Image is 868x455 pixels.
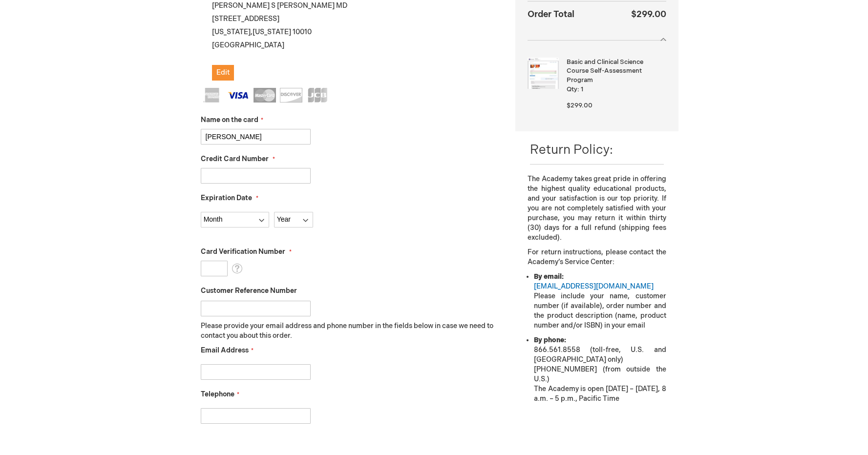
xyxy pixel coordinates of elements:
[534,272,666,331] li: Please include your name, customer number (if available), order number and the product descriptio...
[534,336,566,344] strong: By phone:
[528,248,666,267] p: For return instructions, please contact the Academy’s Service Center:
[201,261,228,276] input: Card Verification Number
[528,7,574,21] strong: Order Total
[201,346,249,354] span: Email Address
[306,88,329,103] img: JCB
[201,321,501,341] p: Please provide your email address and phone number in the fields below in case we need to contact...
[227,88,250,103] img: Visa
[201,155,269,163] span: Credit Card Number
[201,88,223,103] img: American Express
[201,168,311,184] input: Credit Card Number
[567,58,663,85] strong: Basic and Clinical Science Course Self-Assessment Program
[201,248,285,256] span: Card Verification Number
[534,282,654,290] a: [EMAIL_ADDRESS][DOMAIN_NAME]
[528,174,666,243] p: The Academy takes great pride in offering the highest quality educational products, and your sati...
[201,287,297,295] span: Customer Reference Number
[253,28,291,36] span: [US_STATE]
[631,9,666,20] span: $299.00
[201,390,234,398] span: Telephone
[280,88,302,103] img: Discover
[254,88,276,103] img: MasterCard
[534,272,564,281] strong: By email:
[201,194,252,202] span: Expiration Date
[216,68,230,77] span: Edit
[212,65,234,81] button: Edit
[567,102,593,109] span: $299.00
[567,85,577,93] span: Qty
[530,143,613,158] span: Return Policy:
[528,58,559,89] img: Basic and Clinical Science Course Self-Assessment Program
[201,116,258,124] span: Name on the card
[534,335,666,404] li: 866.561.8558 (toll-free, U.S. and [GEOGRAPHIC_DATA] only) [PHONE_NUMBER] (from outside the U.S.) ...
[581,85,583,93] span: 1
